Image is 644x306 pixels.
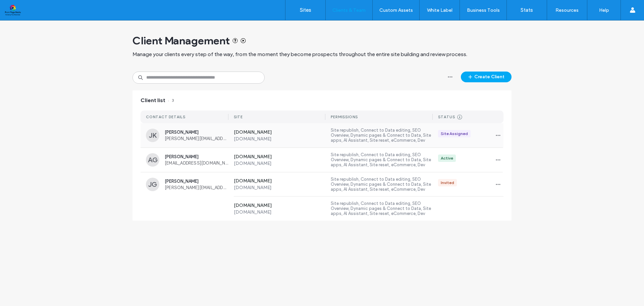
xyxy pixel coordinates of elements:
span: Client Management [132,34,230,47]
div: CONTACT DETAILS [146,115,185,119]
label: [DOMAIN_NAME] [234,209,326,215]
span: Manage your clients every step of the way, from the moment they become prospects throughout the e... [132,51,467,58]
label: Stats [521,7,533,13]
label: [DOMAIN_NAME] [234,185,326,190]
label: Site republish, Connect to Data editing, SEO Overview, Dynamic pages & Connect to Data, Site apps... [331,201,433,216]
span: [EMAIL_ADDRESS][DOMAIN_NAME] [165,161,228,166]
div: Active [441,155,453,161]
label: [DOMAIN_NAME] [234,178,326,185]
span: 3 [168,97,174,104]
label: [DOMAIN_NAME] [234,154,326,161]
a: JK[PERSON_NAME][PERSON_NAME][EMAIL_ADDRESS][PERSON_NAME][DOMAIN_NAME][DOMAIN_NAME][DOMAIN_NAME]Si... [141,123,503,148]
div: AG [146,153,159,167]
label: Business Tools [467,7,500,13]
label: Site republish, Connect to Data editing, SEO Overview, Dynamic pages & Connect to Data, Site apps... [331,152,433,168]
span: [PERSON_NAME][EMAIL_ADDRESS][PERSON_NAME][DOMAIN_NAME] [165,136,228,141]
label: Resources [555,7,579,13]
div: STATUS [438,115,455,119]
label: [DOMAIN_NAME] [234,136,326,142]
span: Client list [141,97,165,104]
span: [PERSON_NAME] [165,130,228,135]
label: Help [599,7,609,13]
label: White Label [427,7,452,13]
a: JG[PERSON_NAME][PERSON_NAME][EMAIL_ADDRESS][DOMAIN_NAME][DOMAIN_NAME][DOMAIN_NAME]Site republish,... [141,172,503,221]
span: [PERSON_NAME][EMAIL_ADDRESS][DOMAIN_NAME] [165,185,228,190]
label: Site republish, Connect to Data editing, SEO Overview, Dynamic pages & Connect to Data, Site apps... [331,128,433,143]
label: Clients & Team [332,7,366,13]
div: SITE [234,115,243,119]
div: PERMISSIONS [331,115,358,119]
label: Custom Assets [379,7,413,13]
label: Site republish, Connect to Data editing, SEO Overview, Dynamic pages & Connect to Data, Site apps... [331,177,433,192]
span: [PERSON_NAME] [165,154,228,159]
label: Sites [300,7,311,13]
span: Help [15,5,29,11]
div: JG [146,178,159,191]
label: [DOMAIN_NAME] [234,203,326,209]
span: [PERSON_NAME] [165,179,228,184]
div: Invited [441,180,454,186]
button: Create Client [461,72,512,82]
div: Site Assigned [441,131,468,137]
label: [DOMAIN_NAME] [234,129,326,136]
div: JK [146,129,159,142]
label: [DOMAIN_NAME] [234,161,326,166]
a: AG[PERSON_NAME][EMAIL_ADDRESS][DOMAIN_NAME][DOMAIN_NAME][DOMAIN_NAME]Site republish, Connect to D... [141,148,503,172]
